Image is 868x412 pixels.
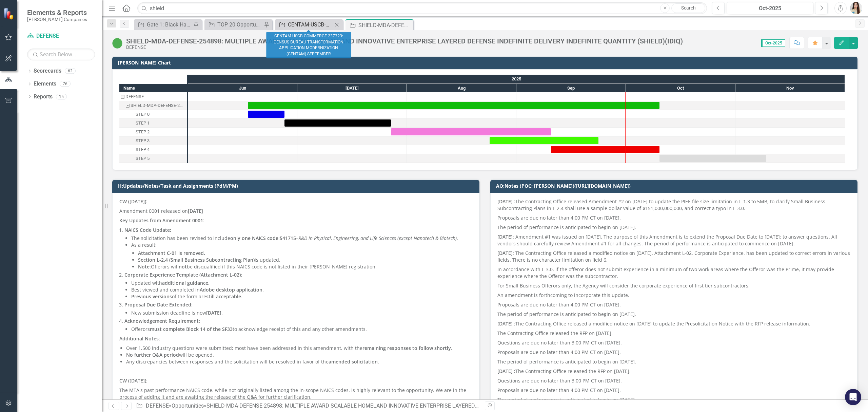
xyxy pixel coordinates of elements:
strong: Attachment C-01 is removed. [138,250,205,256]
a: CENTAM-USCB-COMMERCE-237323: CENSUS BUREAU TRANSFORMATION APPLICATION MODERNIZATION (CENTAM) SEPT... [277,20,333,29]
div: 76 [60,81,71,87]
strong: [DATE] : [497,368,515,374]
div: Gate 1: Black Hat Schedule Report [147,20,192,29]
div: SHIELD-MDA-DEFENSE-254898: MULTIPLE AWARD SCALABLE HOMELAND INNOVATIVE ENTERPRISE LAYERED DEFENSE... [358,21,412,30]
strong: still acceptable [206,293,241,300]
li: is updated. [138,257,472,263]
div: Task: Start date: 2025-09-10 End date: 2025-10-10 [119,145,187,154]
input: Search ClearPoint... [137,2,707,14]
em: R&D in Physical, Engineering, and Life Sciences (except Nanotech & Biotech) [298,235,457,241]
a: Gate 1: Black Hat Schedule Report [136,20,192,29]
p: In accordance with L-3.0, if the offeror does not submit experience in a minimum of two work area... [497,265,850,281]
p: For Small Business Offerors only, the Agency will consider the corporate experience of first tier... [497,281,850,291]
div: STEP 0 [119,110,187,119]
div: STEP 3 [136,136,150,145]
div: Task: Start date: 2025-08-24 End date: 2025-09-23 [119,136,187,145]
strong: Adobe desktop application [200,286,262,293]
p: The MTA's past performance NAICS code, while not originally listed among the in-scope NAICS codes... [119,386,472,402]
li: Any discrepancies between responses and the solicitation will be resolved in favor of the . [126,358,472,365]
div: Task: DEFENSE Start date: 2025-06-17 End date: 2025-06-18 [119,92,187,101]
strong: NAICS Code Update: [124,227,171,233]
div: Task: Start date: 2025-10-10 End date: 2025-11-09 [659,155,766,162]
p: : The Contracting Office released a modified notice on [DATE]. Attachment L-02, Corporate Experie... [497,248,850,265]
p: Questions are due no later than 3:00 PM CT on [DATE]. [497,338,850,348]
p: The Contracting Office released the RFP on [DATE]. [497,367,850,376]
div: STEP 1 [136,119,150,128]
p: Proposals are due no later than 4:00 PM CT on [DATE]. [497,213,850,223]
p: The period of performance is anticipated to begin on [DATE]. [497,310,850,319]
strong: remaining responses to follow shortly [362,345,451,351]
li: Offerors to acknowledge receipt of this and any other amendments. [131,326,472,333]
input: Search Below... [27,49,95,60]
div: Task: Start date: 2025-06-27 End date: 2025-07-27 [284,119,391,127]
strong: No further Q&A period [126,352,179,358]
strong: not [179,263,187,270]
strong: [DATE] [188,208,203,214]
strong: [DATE] [497,233,513,240]
div: STEP 4 [136,145,150,154]
div: Name [119,84,187,92]
div: SHIELD-MDA-DEFENSE-254898: MULTIPLE AWARD SCALABLE HOMELAND INNOVATIVE ENTERPRISE LAYERED DEFENSE... [126,37,683,45]
strong: Corporate Experience Template (Attachment L-02): [124,271,242,278]
strong: Acknowledgement Requirement: [124,318,200,324]
div: Task: Start date: 2025-06-17 End date: 2025-06-27 [248,111,284,118]
div: Oct-2025 [729,4,811,13]
strong: 541715 [280,235,296,241]
a: DEFENSE [146,402,169,409]
div: TOP 20 Opportunities ([DATE] Process) [217,20,262,29]
div: Jul [297,84,407,93]
img: Janieva Castro [850,2,862,14]
button: Oct-2025 [727,2,813,14]
div: 2025 [188,75,845,83]
div: STEP 5 [119,154,187,163]
a: Opportunities [172,402,204,409]
p: The period of performance is anticipated to begin on [DATE]. [497,395,850,405]
div: Task: Start date: 2025-06-17 End date: 2025-06-27 [119,110,187,119]
img: ClearPoint Strategy [3,8,15,20]
div: SHIELD-MDA-DEFENSE-254898: MULTIPLE AWARD SCALABLE HOMELAND INNOVATIVE ENTERPRISE LAYERED DEFENSE... [131,101,185,110]
div: 62 [65,68,76,74]
p: Proposals are due no later than 4:00 PM CT on [DATE]. [497,348,850,357]
strong: CW ([DATE]): [119,198,147,205]
p: The Contracting Office released a modified notice on [DATE] to update the Presolicitation Notice ... [497,319,850,329]
p: The Contracting Office released Amendment #2 on [DATE] to update the PIEE file size limitation in... [497,198,850,213]
div: STEP 2 [136,128,150,136]
a: TOP 20 Opportunities ([DATE] Process) [206,20,262,29]
li: Best viewed and completed in . [131,286,472,293]
li: Over 1,500 industry questions were submitted; most have been addressed in this amendment, with the . [126,345,472,352]
strong: only one NAICS code [230,235,278,241]
p: Amendment 0001 released on [119,206,472,216]
p: Proposals are due no later than 4:00 PM CT on [DATE]. [497,300,850,310]
div: Task: Start date: 2025-10-10 End date: 2025-11-09 [119,154,187,163]
div: Sep [516,84,626,93]
div: SHIELD-MDA-DEFENSE-254898: MULTIPLE AWARD SCALABLE HOMELAND INNOVATIVE ENTERPRISE LAYERED DEFENSE... [119,101,187,110]
li: As a result: [131,242,472,248]
div: 15 [56,94,67,99]
strong: Note: [138,263,151,270]
div: STEP 5 [136,154,150,163]
li: of the form are . [131,293,472,300]
li: will be opened. [126,352,472,358]
p: Proposals are due no later than 4:00 PM CT on [DATE]. [497,386,850,395]
div: STEP 4 [119,145,187,154]
div: DEFENSE [125,92,144,101]
h3: H:Updates/Notes/Task and Assignments (PdM/PM) [118,183,476,188]
strong: amended solicitation [329,358,378,365]
div: DEFENSE [126,45,683,50]
p: An amendment is forthcoming to incorporate this update. [497,291,850,300]
span: Oct-2025 [761,39,785,47]
div: Task: Start date: 2025-07-27 End date: 2025-09-10 [391,128,551,135]
p: The period of performance is anticipated to begin on [DATE]. [497,223,850,232]
a: Reports [34,93,53,101]
div: DEFENSE [119,92,187,101]
div: Open Intercom Messenger [845,389,861,405]
li: Updated with . [131,280,472,286]
div: STEP 0 [136,110,150,119]
strong: Proposal Due Date Extended: [124,301,193,308]
div: Task: Start date: 2025-06-17 End date: 2025-10-10 [119,101,187,110]
h3: AQ:Notes (POC: [PERSON_NAME])([URL][DOMAIN_NAME]) [496,183,854,188]
strong: Key Updates from Amendment 0001: [119,217,204,224]
div: Aug [407,84,516,93]
strong: [DATE] [497,250,513,256]
div: STEP 1 [119,119,187,128]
